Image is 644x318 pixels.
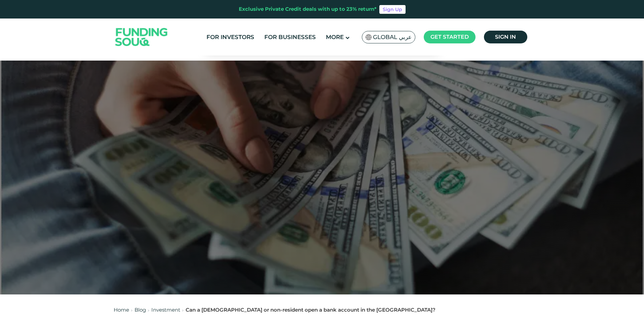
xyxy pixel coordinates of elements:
div: Can a [DEMOGRAPHIC_DATA] or non-resident open a bank account in the [GEOGRAPHIC_DATA]? [186,306,435,314]
a: Investment [151,307,180,313]
span: Get started [430,34,469,40]
a: Sign in [484,31,527,43]
span: Sign in [495,34,516,40]
img: Logo [109,20,175,54]
a: Home [114,307,129,313]
span: Global عربي [373,33,412,41]
div: Exclusive Private Credit deals with up to 23% return* [239,5,377,13]
span: More [326,34,344,40]
a: Sign Up [379,5,406,14]
img: SA Flag [366,34,372,40]
a: For Businesses [263,32,317,43]
a: Blog [135,307,146,313]
a: For Investors [205,32,256,43]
